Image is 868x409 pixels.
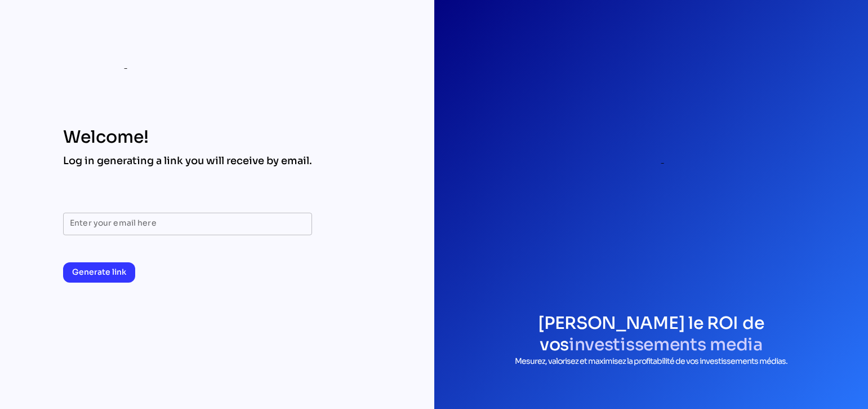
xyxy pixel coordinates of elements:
[70,213,305,235] input: Enter your email here
[72,265,126,279] span: Generate link
[524,36,778,290] div: login
[457,355,846,367] p: Mesurez, valorisez et maximisez la profitabilité de vos investissements médias.
[569,334,763,355] span: investissements media
[457,313,846,355] h1: [PERSON_NAME] le ROI de vos
[63,154,312,168] div: Log in generating a link you will receive by email.
[63,127,312,147] div: Welcome!
[63,262,135,283] button: Generate link
[63,54,165,73] div: mediaroi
